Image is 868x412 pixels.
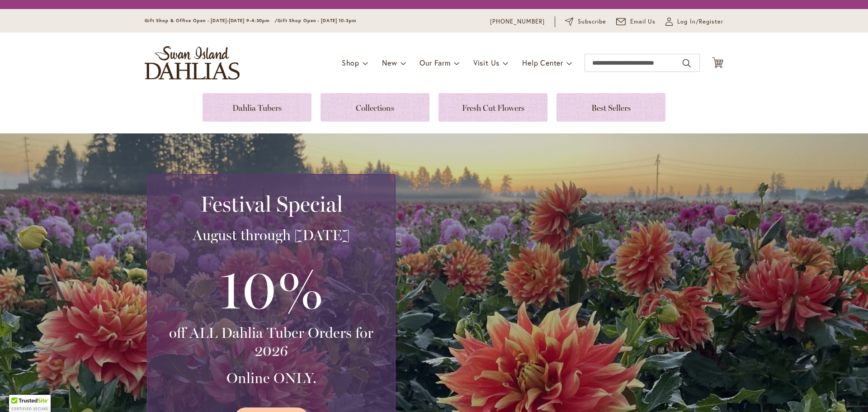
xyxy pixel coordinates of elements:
h3: Online ONLY. [159,369,384,387]
span: Gift Shop & Office Open - [DATE]-[DATE] 9-4:30pm / [145,18,278,24]
span: Log In/Register [677,17,723,26]
h2: Festival Special [159,191,384,217]
h3: August through [DATE] [159,226,384,244]
a: store logo [145,46,240,80]
span: Help Center [522,58,563,67]
a: Email Us [616,17,656,26]
span: Email Us [630,17,656,26]
span: Subscribe [578,17,606,26]
a: [PHONE_NUMBER] [490,17,545,26]
a: Log In/Register [665,17,723,26]
button: Search [683,56,691,71]
span: Visit Us [473,58,500,67]
span: New [382,58,397,67]
h3: 10% [159,253,384,324]
span: Shop [342,58,359,67]
span: Our Farm [420,58,450,67]
h3: off ALL Dahlia Tuber Orders for 2026 [159,324,384,360]
span: Gift Shop Open - [DATE] 10-3pm [278,18,356,24]
a: Subscribe [565,17,606,26]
